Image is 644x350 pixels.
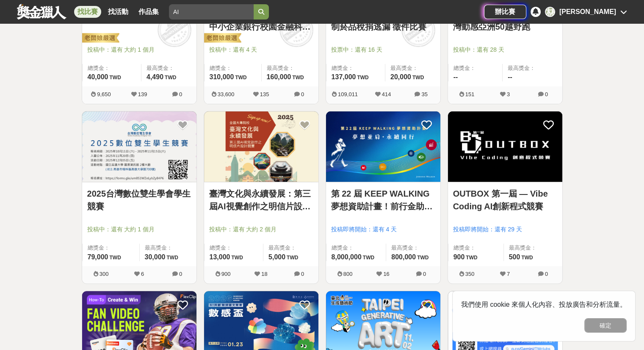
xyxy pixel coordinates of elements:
[109,75,121,81] span: TWD
[363,255,374,261] span: TWD
[508,64,557,72] span: 最高獎金：
[423,271,426,277] span: 0
[453,64,498,72] span: 總獎金：
[88,253,108,261] span: 79,000
[87,225,191,234] span: 投稿中：還有 大約 1 個月
[382,91,391,97] span: 414
[453,45,557,54] span: 投稿中：還有 28 天
[169,4,254,19] input: 有長照挺你，care到心坎裡！青春出手，拍出照顧 影音徵件活動
[545,91,548,97] span: 0
[545,271,548,277] span: 0
[453,244,498,252] span: 總獎金：
[484,5,526,19] a: 辦比賽
[331,45,435,54] span: 投票中：還有 16 天
[235,75,246,81] span: TWD
[391,244,435,252] span: 最高獎金：
[453,73,458,81] span: --
[292,75,304,81] span: TWD
[138,91,147,97] span: 139
[326,111,440,182] img: Cover Image
[218,91,235,97] span: 33,600
[97,91,111,97] span: 9,650
[82,111,196,183] a: Cover Image
[267,73,291,81] span: 160,000
[204,111,318,183] a: Cover Image
[343,271,353,277] span: 800
[412,75,424,81] span: TWD
[210,253,230,261] span: 13,000
[453,225,557,234] span: 投稿即將開始：還有 29 天
[465,271,475,277] span: 350
[331,187,435,213] a: 第 22 屆 KEEP WALKING 夢想資助計畫！前行金助力夢想起飛👣
[453,253,465,261] span: 900
[105,6,132,18] a: 找活動
[88,73,108,81] span: 40,000
[545,7,555,17] div: 林
[74,6,101,18] a: 找比賽
[390,73,411,81] span: 20,000
[509,244,557,252] span: 最高獎金：
[146,73,163,81] span: 4,490
[338,91,358,97] span: 109,011
[210,64,256,72] span: 總獎金：
[421,91,427,97] span: 35
[146,64,191,72] span: 最高獎金：
[209,45,313,54] span: 投稿中：還有 4 天
[204,111,318,182] img: Cover Image
[165,75,176,81] span: TWD
[141,271,144,277] span: 6
[559,7,616,17] div: [PERSON_NAME]
[109,255,121,261] span: TWD
[507,271,510,277] span: 7
[87,45,191,54] span: 投稿中：還有 大約 1 個月
[332,73,356,81] span: 137,000
[287,255,298,261] span: TWD
[88,64,136,72] span: 總獎金：
[209,225,313,234] span: 投稿中：還有 大約 2 個月
[87,187,191,213] a: 2025台灣數位雙生學會學生競賽
[210,73,234,81] span: 310,000
[260,91,269,97] span: 135
[179,91,182,97] span: 0
[332,64,380,72] span: 總獎金：
[453,187,557,213] a: OUTBOX 第一屆 — Vibe Coding AI創新程式競賽
[584,318,627,333] button: 確定
[82,111,196,182] img: Cover Image
[301,271,304,277] span: 0
[507,91,510,97] span: 3
[301,91,304,97] span: 0
[135,6,162,18] a: 作品集
[508,73,512,81] span: --
[390,64,435,72] span: 最高獎金：
[448,111,562,182] img: Cover Image
[521,255,533,261] span: TWD
[145,253,166,261] span: 30,000
[267,64,313,72] span: 最高獎金：
[268,253,285,261] span: 5,000
[357,75,368,81] span: TWD
[326,111,440,183] a: Cover Image
[202,33,241,44] img: 老闆娘嚴選
[509,253,520,261] span: 500
[448,111,562,183] a: Cover Image
[391,253,416,261] span: 800,000
[210,244,258,252] span: 總獎金：
[268,244,313,252] span: 最高獎金：
[461,301,627,308] span: 我們使用 cookie 來個人化內容、投放廣告和分析流量。
[231,255,243,261] span: TWD
[100,271,109,277] span: 300
[332,253,362,261] span: 8,000,000
[332,244,381,252] span: 總獎金：
[88,244,134,252] span: 總獎金：
[145,244,191,252] span: 最高獎金：
[383,271,389,277] span: 16
[179,271,182,277] span: 0
[221,271,231,277] span: 900
[166,255,178,261] span: TWD
[417,255,428,261] span: TWD
[466,255,477,261] span: TWD
[331,225,435,234] span: 投稿即將開始：還有 4 天
[209,187,313,213] a: 臺灣文化與永續發展：第三屆AI視覺創作之明信片設計競賽
[465,91,475,97] span: 151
